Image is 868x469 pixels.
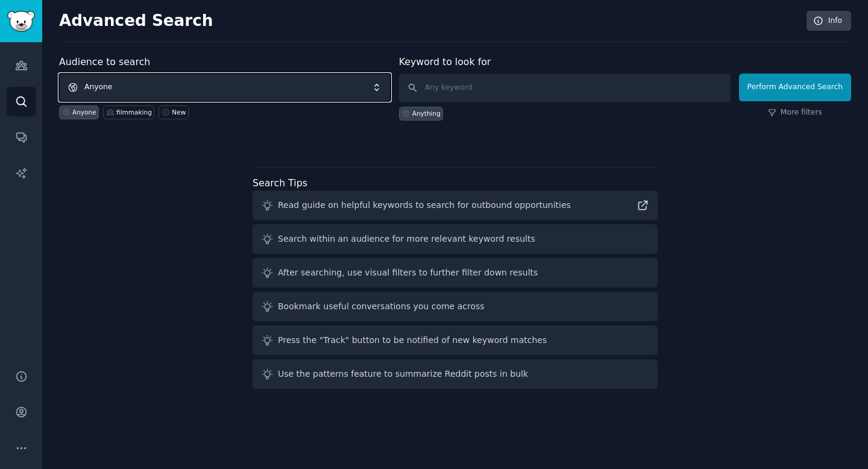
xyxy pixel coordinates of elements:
div: Search within an audience for more relevant keyword results [278,233,535,245]
label: Keyword to look for [399,56,491,68]
button: Anyone [59,74,391,101]
div: Anyone [72,108,96,116]
div: Use the patterns feature to summarize Reddit posts in bulk [278,368,528,380]
div: filmmaking [116,108,152,116]
div: After searching, use visual filters to further filter down results [278,266,538,279]
h2: Advanced Search [59,11,800,31]
label: Search Tips [253,177,307,189]
a: More filters [768,107,822,118]
button: Perform Advanced Search [739,74,851,101]
div: New [172,108,186,116]
input: Any keyword [399,74,731,102]
img: GummySearch logo [7,11,35,32]
div: Anything [412,109,441,118]
div: Bookmark useful conversations you come across [278,300,485,313]
a: New [159,105,188,119]
div: Press the "Track" button to be notified of new keyword matches [278,334,547,347]
div: Read guide on helpful keywords to search for outbound opportunities [278,199,571,212]
a: Info [807,11,851,31]
label: Audience to search [59,56,150,68]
